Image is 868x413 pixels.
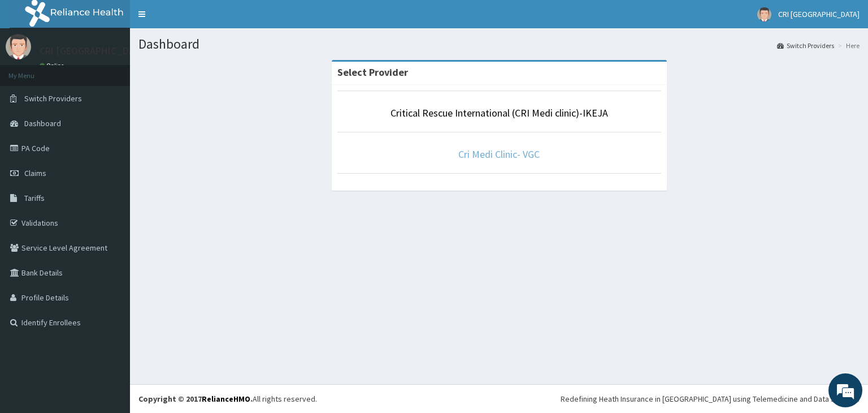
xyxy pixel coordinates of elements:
li: Here [835,41,860,50]
strong: Select Provider [337,66,408,79]
p: CRI [GEOGRAPHIC_DATA] [40,46,149,56]
strong: Copyright © 2017 . [138,394,253,404]
span: Switch Providers [24,93,82,104]
a: Cri Medi Clinic- VGC [458,148,540,161]
a: Critical Rescue International (CRI Medi clinic)-IKEJA [390,106,608,119]
span: Claims [24,168,46,178]
span: Dashboard [24,118,61,128]
img: User Image [757,7,771,21]
a: Online [40,62,67,70]
footer: All rights reserved. [130,384,868,413]
span: CRI [GEOGRAPHIC_DATA] [778,9,860,19]
img: User Image [6,34,31,59]
a: Switch Providers [777,41,834,50]
a: RelianceHMO [202,394,250,404]
div: Redefining Heath Insurance in [GEOGRAPHIC_DATA] using Telemedicine and Data Science! [561,393,860,405]
span: Tariffs [24,193,45,203]
h1: Dashboard [138,37,860,51]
